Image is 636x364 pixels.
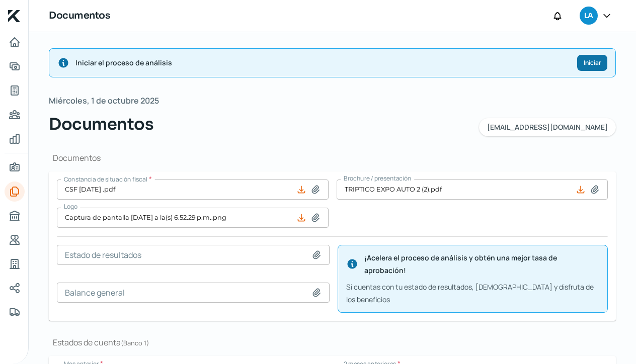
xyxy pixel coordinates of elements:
[584,10,593,22] span: LA
[487,124,608,131] span: [EMAIL_ADDRESS][DOMAIN_NAME]
[49,9,110,23] h1: Documentos
[49,94,159,108] span: Miércoles, 1 de octubre 2025
[5,105,25,125] a: Pago a proveedores
[64,202,77,211] span: Logo
[5,80,25,101] a: Tus créditos
[5,302,25,322] a: Colateral
[5,181,25,202] a: Documentos
[75,56,569,69] span: Iniciar el proceso de análisis
[121,338,149,347] span: ( Banco 1 )
[5,206,25,226] a: Buró de crédito
[49,112,153,136] span: Documentos
[5,32,25,52] a: Inicio
[5,129,25,149] a: Mis finanzas
[49,337,616,348] h1: Estados de cuenta
[5,56,25,76] a: Adelantar facturas
[5,157,25,177] a: Información general
[5,254,25,274] a: Industria
[584,60,601,66] span: Iniciar
[49,152,616,163] h1: Documentos
[577,55,607,71] button: Iniciar
[344,174,411,183] span: Brochure / presentación
[5,278,25,298] a: Redes sociales
[5,230,25,250] a: Referencias
[346,282,594,304] span: Si cuentas con tu estado de resultados, [DEMOGRAPHIC_DATA] y disfruta de los beneficios
[64,175,147,184] span: Constancia de situación fiscal
[364,251,599,277] span: ¡Acelera el proceso de análisis y obtén una mejor tasa de aprobación!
